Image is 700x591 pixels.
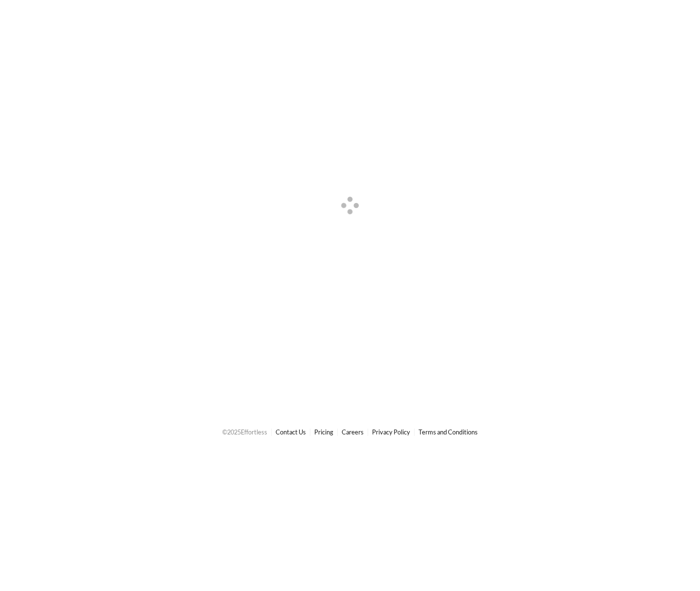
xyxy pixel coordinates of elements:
[419,428,478,436] a: Terms and Conditions
[314,428,333,436] a: Pricing
[372,428,410,436] a: Privacy Policy
[342,428,364,436] a: Careers
[222,428,267,436] span: © 2025 Effortless
[276,428,306,436] a: Contact Us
